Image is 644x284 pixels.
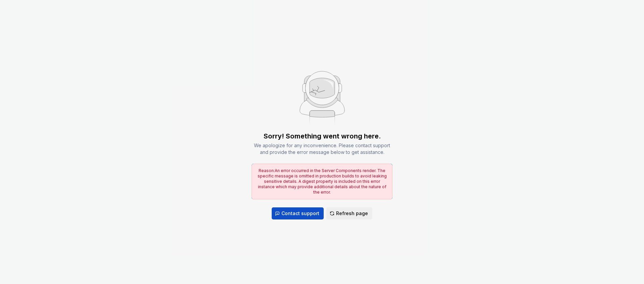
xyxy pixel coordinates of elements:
[326,207,372,219] button: Refresh page
[258,168,387,195] span: Reason: An error occurred in the Server Components render. The specific message is omitted in pro...
[252,142,392,156] div: We apologize for any inconvenience. Please contact support and provide the error message below to...
[272,207,324,219] button: Contact support
[336,210,368,217] span: Refresh page
[264,131,381,141] div: Sorry! Something went wrong here.
[281,210,319,217] span: Contact support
